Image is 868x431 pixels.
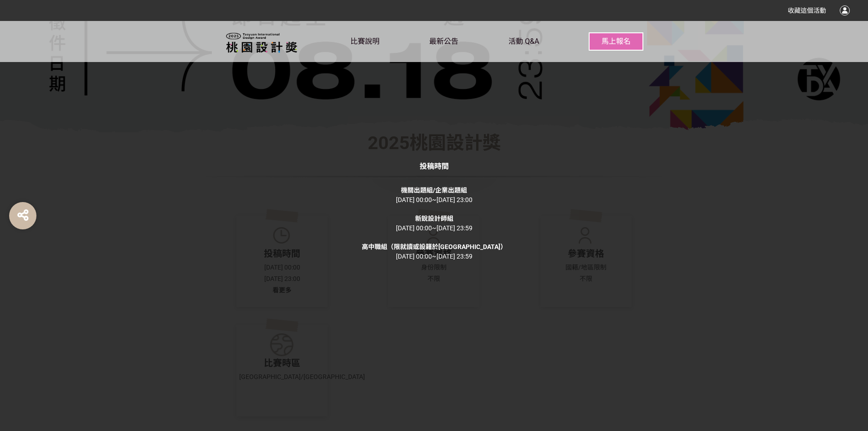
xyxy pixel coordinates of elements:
[437,253,473,260] span: [DATE] 23:59
[437,196,473,203] span: [DATE] 23:00
[508,37,539,46] span: 活動 Q&A
[350,21,380,62] a: 比賽說明
[432,253,437,260] span: ~
[396,224,432,232] span: [DATE] 00:00
[437,224,473,232] span: [DATE] 23:59
[788,7,826,14] span: 收藏這個活動
[429,21,458,62] a: 最新公告
[396,196,432,203] span: [DATE] 00:00
[362,161,507,172] div: 投稿時間
[350,37,380,46] span: 比賽說明
[396,253,432,260] span: [DATE] 00:00
[401,187,467,194] span: 機關出題組/企業出題組
[508,21,539,62] a: 活動 Q&A
[415,215,453,222] span: 新銳設計師組
[429,37,458,46] span: 最新公告
[589,32,643,51] button: 馬上報名
[432,224,437,232] span: ~
[432,196,437,203] span: ~
[601,37,631,46] span: 馬上報名
[225,31,298,53] img: 2025桃園設計獎
[362,243,507,250] span: 高中職組（限就讀或設籍於[GEOGRAPHIC_DATA]）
